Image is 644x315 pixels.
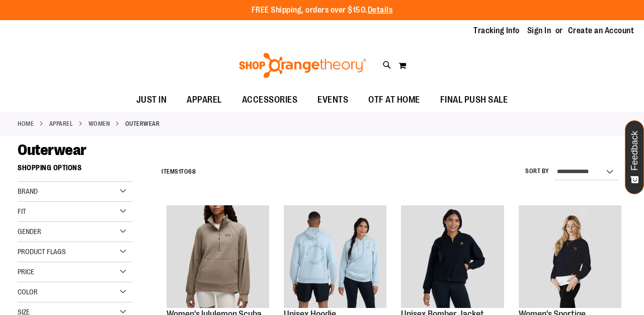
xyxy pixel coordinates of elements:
img: Image of Unisex Bomber Jacket [401,205,504,308]
span: Feedback [630,131,639,171]
span: Product Flags [18,248,66,256]
a: Women's lululemon Scuba Funnel Neck Half Zip Oversized Jacket [167,205,269,309]
a: WOMEN [89,119,110,128]
span: ACCESSORIES [242,89,298,111]
a: Image of Unisex Hoodie [284,205,386,309]
strong: Outerwear [125,119,160,128]
strong: Shopping Options [18,159,132,182]
a: APPAREL [49,119,73,128]
a: Details [368,6,393,15]
span: Brand [18,187,38,195]
img: Image of Unisex Hoodie [284,205,386,308]
a: Women's Sportiqe Ashlyn French Terry Crewneck Sweatshirt [519,205,621,309]
a: Create an Account [568,25,634,36]
span: Gender [18,227,41,235]
span: OTF AT HOME [368,89,420,111]
span: JUST IN [136,89,167,111]
img: Women's Sportiqe Ashlyn French Terry Crewneck Sweatshirt [519,205,621,308]
img: Shop Orangetheory [237,53,368,78]
a: OTF AT HOME [358,89,430,112]
span: FINAL PUSH SALE [440,89,508,111]
a: Image of Unisex Bomber Jacket [401,205,504,309]
span: 1 [179,168,181,175]
span: Color [18,288,38,296]
img: Women's lululemon Scuba Funnel Neck Half Zip Oversized Jacket [167,205,269,308]
span: EVENTS [317,89,348,111]
button: Feedback - Show survey [625,120,644,194]
a: Sign In [527,25,551,36]
a: APPAREL [177,89,232,111]
h2: Items to [162,164,196,180]
a: Tracking Info [473,25,520,36]
span: Price [18,268,34,276]
a: ACCESSORIES [232,89,308,112]
span: 68 [188,168,196,175]
a: JUST IN [126,89,177,112]
span: APPAREL [187,89,222,111]
span: Outerwear [18,141,87,159]
span: Fit [18,207,26,215]
label: Sort By [525,167,549,176]
a: EVENTS [307,89,358,112]
p: FREE Shipping, orders over $150. [252,5,393,16]
a: Home [18,119,34,128]
a: FINAL PUSH SALE [430,89,518,112]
